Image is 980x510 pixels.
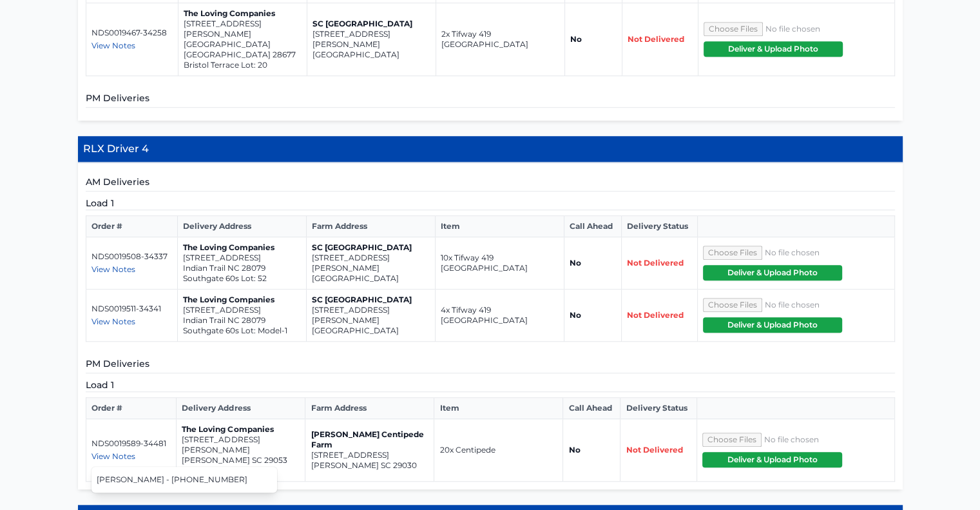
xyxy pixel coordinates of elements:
[436,237,564,289] td: 10x Tifway 419 [GEOGRAPHIC_DATA]
[183,253,301,263] p: [STREET_ADDRESS]
[628,34,684,44] span: Not Delivered
[183,315,301,326] p: Indian Trail NC 28079
[563,398,620,419] th: Call Ahead
[91,317,135,326] span: View Notes
[305,398,434,419] th: Farm Address
[182,455,300,466] p: [PERSON_NAME] SC 29053
[86,92,895,108] h5: PM Deliveries
[184,60,302,70] p: Bristol Terrace Lot: 20
[312,253,430,273] p: [STREET_ADDRESS][PERSON_NAME]
[184,8,302,19] p: The Loving Companies
[86,398,177,419] th: Order #
[436,216,564,237] th: Item
[627,310,684,320] span: Not Delivered
[86,357,895,373] h5: PM Deliveries
[568,445,580,455] strong: No
[91,438,171,449] p: NDS0019589-34481
[564,216,622,237] th: Call Ahead
[570,310,581,320] strong: No
[182,466,300,476] p: Heron Pointe Lot: 153
[91,304,173,314] p: NDS0019511-34341
[703,265,842,280] button: Deliver & Upload Photo
[311,429,428,450] p: [PERSON_NAME] Centipede Farm
[312,273,430,284] p: [GEOGRAPHIC_DATA]
[620,398,697,419] th: Delivery Status
[86,175,895,191] h5: AM Deliveries
[183,295,301,305] p: The Loving Companies
[182,424,300,435] p: The Loving Companies
[183,326,301,336] p: Southgate 60s Lot: Model-1
[183,263,301,273] p: Indian Trail NC 28079
[178,216,307,237] th: Delivery Address
[183,305,301,315] p: [STREET_ADDRESS]
[312,326,430,336] p: [GEOGRAPHIC_DATA]
[436,3,564,76] td: 2x Tifway 419 [GEOGRAPHIC_DATA]
[177,398,305,419] th: Delivery Address
[307,216,436,237] th: Farm Address
[311,460,428,471] p: [PERSON_NAME] SC 29030
[312,29,430,50] p: [STREET_ADDRESS][PERSON_NAME]
[184,19,302,39] p: [STREET_ADDRESS][PERSON_NAME]
[312,19,430,29] p: SC [GEOGRAPHIC_DATA]
[86,197,895,210] h5: Load 1
[570,34,582,44] strong: No
[621,216,697,237] th: Delivery Status
[91,28,173,38] p: NDS0019467-34258
[182,435,300,455] p: [STREET_ADDRESS][PERSON_NAME]
[434,398,563,419] th: Item
[86,216,178,237] th: Order #
[78,136,903,162] h4: RLX Driver 4
[702,452,842,467] button: Deliver & Upload Photo
[311,450,428,460] p: [STREET_ADDRESS]
[86,378,895,392] h5: Load 1
[626,445,682,455] span: Not Delivered
[183,242,301,253] p: The Loving Companies
[312,305,430,326] p: [STREET_ADDRESS][PERSON_NAME]
[312,295,430,305] p: SC [GEOGRAPHIC_DATA]
[570,258,581,268] strong: No
[703,317,842,333] button: Deliver & Upload Photo
[91,41,135,50] span: View Notes
[434,419,563,482] td: 20x Centipede
[436,289,564,342] td: 4x Tifway 419 [GEOGRAPHIC_DATA]
[183,273,301,284] p: Southgate 60s Lot: 52
[312,242,430,253] p: SC [GEOGRAPHIC_DATA]
[91,264,135,274] span: View Notes
[184,39,302,60] p: [GEOGRAPHIC_DATA] [GEOGRAPHIC_DATA] 28677
[704,41,843,57] button: Deliver & Upload Photo
[91,451,135,461] span: View Notes
[91,251,173,262] p: NDS0019508-34337
[312,50,430,60] p: [GEOGRAPHIC_DATA]
[91,469,277,490] div: [PERSON_NAME] - [PHONE_NUMBER]
[627,258,684,268] span: Not Delivered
